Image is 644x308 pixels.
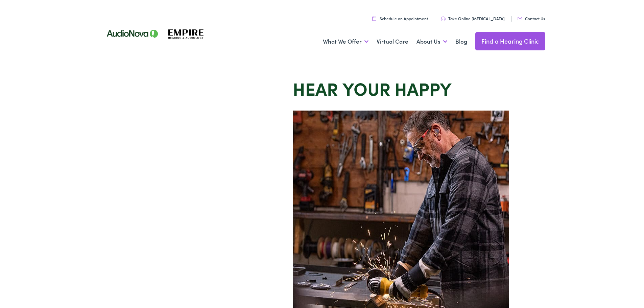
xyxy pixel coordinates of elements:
img: utility icon [372,16,376,21]
a: About Us [416,29,447,54]
a: What We Offer [323,29,368,54]
a: Contact Us [518,16,545,21]
img: utility icon [441,17,446,21]
a: Schedule an Appointment [372,16,428,21]
strong: your Happy [342,76,452,100]
a: Take Online [MEDICAL_DATA] [441,16,505,21]
a: Find a Hearing Clinic [475,32,545,50]
a: Virtual Care [377,29,408,54]
a: Blog [455,29,467,54]
strong: Hear [293,76,338,100]
img: utility icon [518,17,522,20]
